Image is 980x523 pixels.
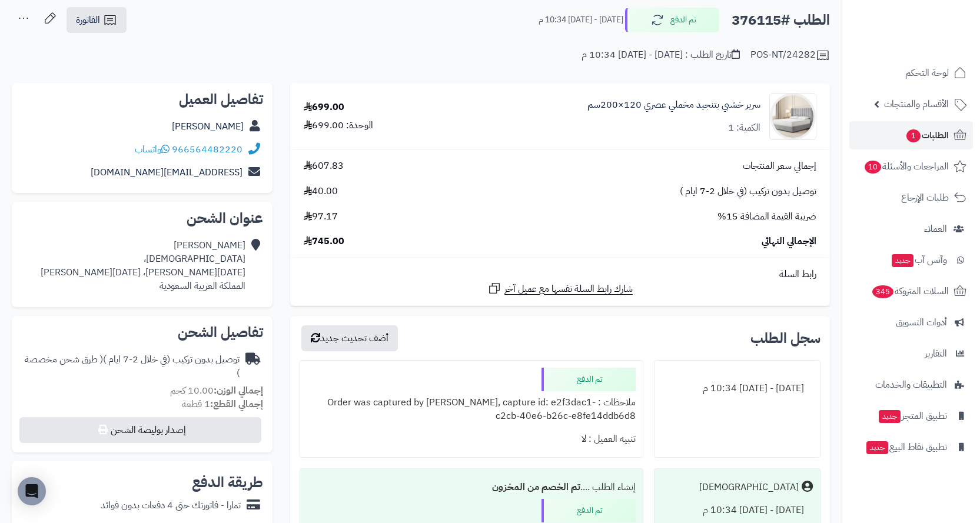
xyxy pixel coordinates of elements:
[504,282,633,296] span: شارك رابط السلة نفسها مع عميل آخر
[849,215,973,243] a: العملاء
[304,210,338,224] span: 97.17
[770,93,816,140] img: 1756282968-1-90x90.jpg
[91,165,242,179] a: [EMAIL_ADDRESS][DOMAIN_NAME]
[304,185,338,198] span: 40.00
[301,325,398,351] button: أضف تحديث جديد
[875,377,947,393] span: التطبيقات والخدمات
[25,352,240,380] span: ( طرق شحن مخصصة )
[891,252,947,268] span: وآتس آب
[587,98,760,112] a: سرير خشبي بتنجيد مخملي عصري 120×200سم
[67,7,127,33] a: الفاتورة
[304,159,344,173] span: 607.83
[307,428,636,451] div: تنبيه العميل : لا
[19,417,261,443] button: إصدار بوليصة الشحن
[307,391,636,428] div: ملاحظات : Order was captured by [PERSON_NAME], capture id: e2f3dac1-c2cb-40e6-b26c-e8fe14ddb6d8
[662,499,813,522] div: [DATE] - [DATE] 10:34 م
[905,65,949,81] span: لوحة التحكم
[849,371,973,399] a: التطبيقات والخدمات
[304,101,344,114] div: 699.00
[901,189,949,206] span: طلبات الإرجاع
[76,13,100,27] span: الفاتورة
[849,339,973,368] a: التقارير
[41,239,245,292] div: [PERSON_NAME] [DEMOGRAPHIC_DATA]، [DATE][PERSON_NAME]، [DATE][PERSON_NAME] المملكة العربية السعودية
[863,158,949,175] span: المراجعات والأسئلة
[743,159,816,173] span: إجمالي سعر المنتجات
[295,268,825,281] div: رابط السلة
[699,481,799,494] div: [DEMOGRAPHIC_DATA]
[717,210,816,224] span: ضريبة القيمة المضافة 15%
[762,235,816,248] span: الإجمالي النهائي
[492,480,580,494] b: تم الخصم من المخزون
[879,410,901,423] span: جديد
[172,142,242,156] a: 966564482220
[892,254,913,267] span: جديد
[849,402,973,430] a: تطبيق المتجرجديد
[21,211,263,225] h2: عنوان الشحن
[728,121,760,135] div: الكمية: 1
[924,221,947,237] span: العملاء
[662,377,813,400] div: [DATE] - [DATE] 10:34 م
[304,235,344,248] span: 745.00
[900,33,969,58] img: logo-2.png
[849,308,973,337] a: أدوات التسويق
[170,384,263,398] small: 10.00 كجم
[192,475,263,489] h2: طريقة الدفع
[307,476,636,499] div: إنشاء الطلب ....
[182,397,263,411] small: 1 قطعة
[905,127,949,144] span: الطلبات
[849,121,973,149] a: الطلبات1
[172,119,244,134] a: [PERSON_NAME]
[849,277,973,305] a: السلات المتروكة345
[542,499,636,522] div: تم الدفع
[849,184,973,212] a: طلبات الإرجاع
[539,14,623,26] small: [DATE] - [DATE] 10:34 م
[18,477,46,505] div: Open Intercom Messenger
[925,345,947,362] span: التقارير
[878,408,947,424] span: تطبيق المتجر
[871,283,949,299] span: السلات المتروكة
[487,281,633,296] a: شارك رابط السلة نفسها مع عميل آخر
[849,246,973,274] a: وآتس آبجديد
[21,325,263,339] h2: تفاصيل الشحن
[680,185,816,198] span: توصيل بدون تركيب (في خلال 2-7 ايام )
[849,152,973,181] a: المراجعات والأسئلة10
[884,96,949,112] span: الأقسام والمنتجات
[865,161,881,174] span: 10
[304,119,373,132] div: الوحدة: 699.00
[750,331,820,345] h3: سجل الطلب
[210,397,263,411] strong: إجمالي القطع:
[866,441,888,454] span: جديد
[872,285,893,298] span: 345
[101,499,241,512] div: تمارا - فاتورتك حتى 4 دفعات بدون فوائد
[849,59,973,87] a: لوحة التحكم
[21,353,240,380] div: توصيل بدون تركيب (في خلال 2-7 ايام )
[896,314,947,331] span: أدوات التسويق
[732,8,830,32] h2: الطلب #376115
[865,439,947,455] span: تطبيق نقاط البيع
[849,433,973,461] a: تطبيق نقاط البيعجديد
[21,92,263,106] h2: تفاصيل العميل
[135,142,170,156] a: واتساب
[906,129,921,142] span: 1
[750,48,830,62] div: POS-NT/24282
[214,384,263,398] strong: إجمالي الوزن:
[582,48,740,62] div: تاريخ الطلب : [DATE] - [DATE] 10:34 م
[625,8,719,32] button: تم الدفع
[542,368,636,391] div: تم الدفع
